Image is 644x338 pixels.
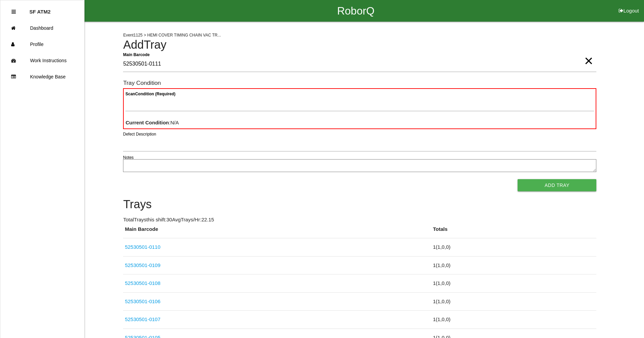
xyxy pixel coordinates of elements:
[0,36,84,52] a: Profile
[11,4,16,20] div: Close
[0,52,84,69] a: Work Instructions
[0,20,84,36] a: Dashboard
[123,154,134,161] label: Notes
[431,256,597,274] td: 1 ( 1 , 0 , 0 )
[125,280,160,286] a: 52530501-0108
[125,120,169,125] b: Current Condition
[123,52,150,57] b: Main Barcode
[123,39,596,51] h4: Add Tray
[125,92,175,96] b: Scan Condition (Required)
[29,4,51,15] p: SF ATM2
[123,33,221,38] span: Event 1125 > HEMI COVER TIMING CHAIN VAC TR...
[431,311,597,329] td: 1 ( 1 , 0 , 0 )
[123,56,596,72] input: Required
[431,238,597,257] td: 1 ( 1 , 0 , 0 )
[584,47,593,61] span: Clear Input
[431,292,597,311] td: 1 ( 1 , 0 , 0 )
[125,262,160,268] a: 52530501-0109
[123,80,596,86] h6: Tray Condition
[123,131,156,137] label: Defect Description
[123,225,431,238] th: Main Barcode
[518,179,596,191] button: Add Tray
[123,198,596,211] h4: Trays
[125,316,160,322] a: 52530501-0107
[125,120,179,125] span: : N/A
[0,69,84,85] a: Knowledge Base
[125,244,160,250] a: 52530501-0110
[123,216,596,224] p: Total Trays this shift: 30 Avg Trays /Hr: 22.15
[125,298,160,304] a: 52530501-0106
[431,274,597,293] td: 1 ( 1 , 0 , 0 )
[431,225,597,238] th: Totals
